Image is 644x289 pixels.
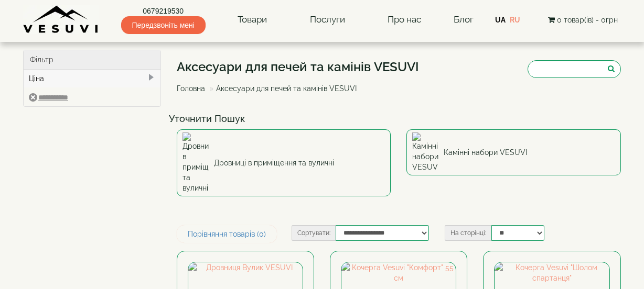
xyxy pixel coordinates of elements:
li: Аксесуари для печей та камінів VESUVI [207,83,357,94]
a: UA [495,16,506,24]
img: Завод VESUVI [23,5,99,34]
img: Дровниці в приміщення та вуличні [183,132,209,193]
a: Послуги [299,8,356,32]
a: Головна [177,84,205,93]
a: Про нас [377,8,432,32]
div: Ціна [24,70,160,87]
a: Блог [454,14,474,25]
a: Порівняння товарів (0) [177,225,277,243]
a: 0679219530 [121,6,206,16]
a: Дровниці в приміщення та вуличні Дровниці в приміщення та вуличні [177,129,391,196]
img: Камінні набори VESUVI [412,132,438,172]
div: Фільтр [24,50,160,70]
h4: Уточнити Пошук [169,114,629,124]
label: На сторінці: [445,225,491,241]
label: Сортувати: [292,225,336,241]
h1: Аксесуари для печей та камінів VESUVI [177,60,419,74]
a: RU [510,16,520,24]
span: 0 товар(ів) - 0грн [557,16,618,24]
button: 0 товар(ів) - 0грн [545,14,621,26]
a: Товари [227,8,277,32]
a: Камінні набори VESUVI Камінні набори VESUVI [406,129,621,175]
span: Передзвоніть мені [121,16,206,34]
